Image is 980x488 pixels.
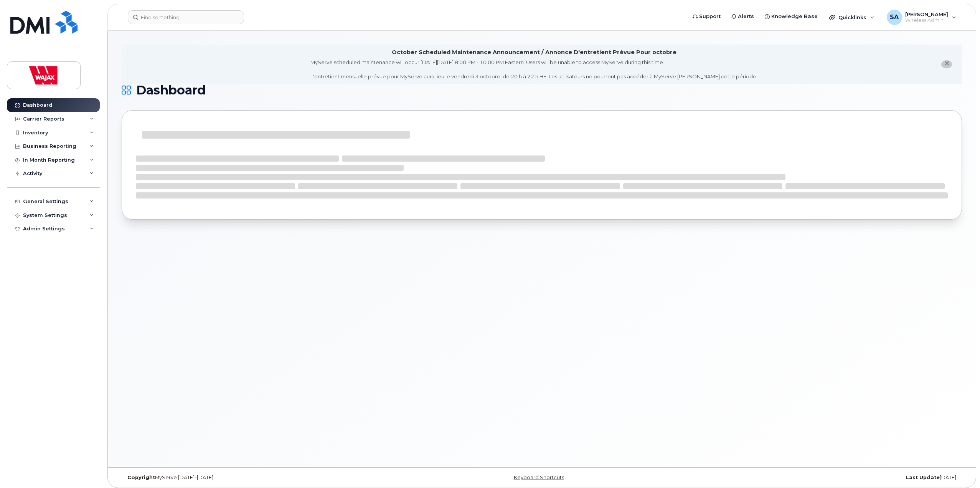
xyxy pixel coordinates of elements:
span: Dashboard [136,84,206,96]
div: October Scheduled Maintenance Announcement / Annonce D'entretient Prévue Pour octobre [392,48,676,56]
a: Keyboard Shortcuts [514,475,564,480]
div: MyServe scheduled maintenance will occur [DATE][DATE] 8:00 PM - 10:00 PM Eastern. Users will be u... [310,59,757,80]
strong: Last Update [906,475,940,480]
div: MyServe [DATE]–[DATE] [122,475,402,481]
button: close notification [941,60,952,68]
strong: Copyright [127,475,155,480]
div: [DATE] [682,475,962,481]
